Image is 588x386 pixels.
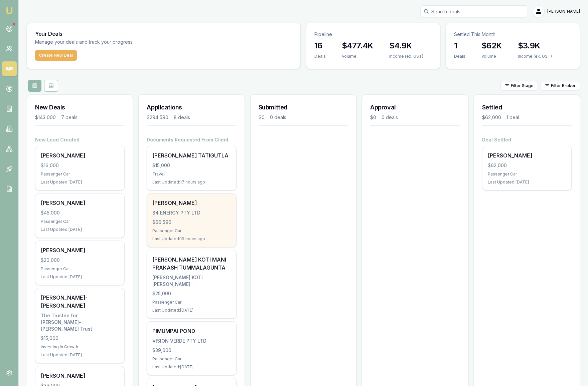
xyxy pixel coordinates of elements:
h4: Documents Requested From Client [147,136,236,143]
div: 1 deal [506,114,519,121]
div: Passenger Car [152,228,231,234]
div: Travel [152,171,231,177]
div: S4 ENERGY PTY LTD [152,210,231,216]
div: $0 [370,114,376,121]
div: Passenger Car [41,171,119,177]
div: VISION VERDE PTY LTD [152,338,231,344]
div: Volume [481,54,502,59]
h3: Submitted [259,103,348,112]
div: $16,000 [41,162,119,169]
div: 7 deals [61,114,78,121]
div: Volume [342,54,373,59]
div: $15,000 [41,335,119,342]
p: Pipeline [314,31,432,38]
h3: $62K [481,40,502,51]
div: Passenger Car [488,171,566,177]
div: [PERSON_NAME] [152,199,231,207]
div: Last Updated: [DATE] [41,227,119,232]
span: Filter Broker [551,83,576,88]
div: [PERSON_NAME] KOTI MANI PRAKASH TUMMALAGUNTA [152,256,231,272]
div: Last Updated: [DATE] [41,352,119,358]
p: Settled This Month [454,31,572,38]
div: Last Updated: [DATE] [152,308,231,313]
div: [PERSON_NAME] [41,151,119,159]
div: $294,590 [147,114,168,121]
button: Create New Deal [35,50,77,61]
h3: $477.4K [342,40,373,51]
div: Last Updated: [DATE] [41,179,119,185]
div: [PERSON_NAME] TATIGUTLA [152,151,231,159]
h3: Settled [482,103,572,112]
div: $143,000 [35,114,56,121]
div: Last Updated: 19 hours ago [152,236,231,242]
button: Filter Broker [541,81,580,90]
h3: 1 [454,40,465,51]
div: Passenger Car [41,219,119,224]
div: Passenger Car [152,300,231,305]
div: [PERSON_NAME] [41,246,119,254]
div: [PERSON_NAME] [488,151,566,159]
h3: Your Deals [35,31,292,36]
div: Last Updated: 17 hours ago [152,179,231,185]
h3: New Deals [35,103,125,112]
button: Filter Stage [500,81,538,90]
h3: $4.9K [389,40,423,51]
div: $66,590 [152,219,231,226]
h3: 16 [314,40,326,51]
div: Income (ex. GST) [389,54,423,59]
div: 0 deals [270,114,286,121]
div: 0 deals [382,114,398,121]
p: Manage your deals and track your progress. [35,38,206,46]
div: $62,000 [488,162,566,169]
div: $0 [259,114,265,121]
div: $25,000 [152,290,231,297]
div: $39,000 [152,347,231,354]
div: [PERSON_NAME] KOTI [PERSON_NAME] [152,274,231,288]
div: $62,000 [482,114,501,121]
h3: Applications [147,103,236,112]
div: Deals [454,54,465,59]
h3: $3.9K [518,40,552,51]
div: Last Updated: [DATE] [152,364,231,370]
h4: Deal Settled [482,136,572,143]
div: [PERSON_NAME]-[PERSON_NAME] [41,294,119,310]
div: Income (ex. GST) [518,54,552,59]
div: [PERSON_NAME] [41,199,119,207]
h4: New Lead Created [35,136,125,143]
div: Last Updated: [DATE] [41,274,119,280]
div: Deals [314,54,326,59]
div: $15,000 [152,162,231,169]
div: Passenger Car [41,266,119,272]
div: Investing In Growth [41,344,119,350]
span: [PERSON_NAME] [547,9,580,14]
input: Search deals [420,5,527,17]
div: PIMUMPAI POND [152,327,231,335]
div: $45,000 [41,210,119,216]
div: Last Updated: [DATE] [488,179,566,185]
span: Filter Stage [511,83,534,88]
div: Passenger Car [152,356,231,362]
h3: Approval [370,103,460,112]
img: emu-icon-u.png [5,7,13,15]
div: $20,000 [41,257,119,264]
div: [PERSON_NAME] [41,372,119,380]
div: The Trustee for [PERSON_NAME]-[PERSON_NAME] Trust [41,312,119,332]
div: 8 deals [174,114,190,121]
